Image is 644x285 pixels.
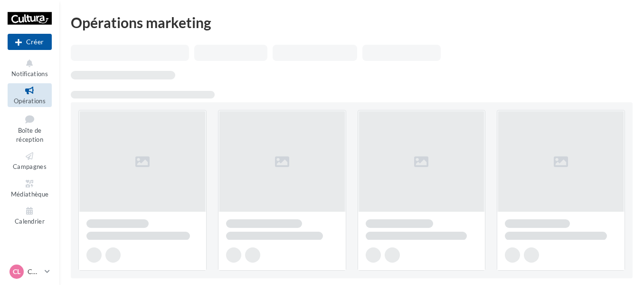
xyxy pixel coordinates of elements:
[28,267,41,276] p: CHAMBRAY LES TOURS
[8,263,52,281] a: CL CHAMBRAY LES TOURS
[8,111,52,146] a: Boîte de réception
[8,204,52,227] a: Calendrier
[8,149,52,172] a: Campagnes
[14,97,46,105] span: Opérations
[13,267,20,276] span: CL
[15,217,45,225] span: Calendrier
[11,190,49,198] span: Médiathèque
[71,15,633,29] div: Opérations marketing
[8,56,52,79] button: Notifications
[16,127,43,143] span: Boîte de réception
[11,70,48,78] span: Notifications
[8,34,52,50] button: Créer
[8,83,52,107] a: Opérations
[8,177,52,200] a: Médiathèque
[8,34,52,50] div: Nouvelle campagne
[13,163,47,170] span: Campagnes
